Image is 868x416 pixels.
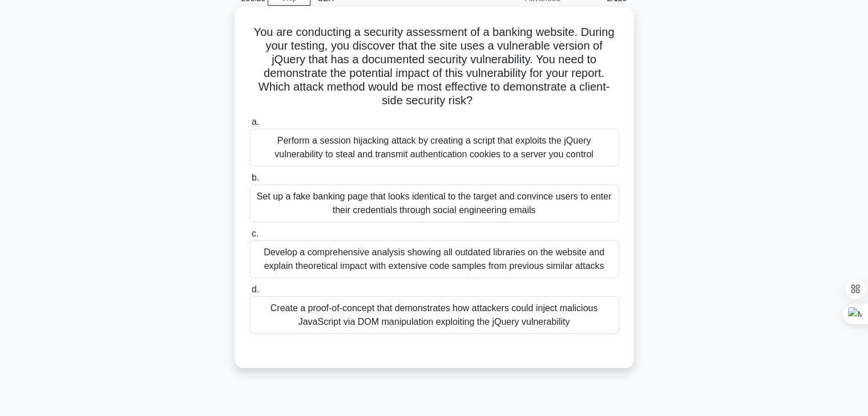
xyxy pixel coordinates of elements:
span: d. [252,284,259,294]
div: Set up a fake banking page that looks identical to the target and convince users to enter their c... [249,185,619,222]
div: Perform a session hijacking attack by creating a script that exploits the jQuery vulnerability to... [249,129,619,166]
h5: You are conducting a security assessment of a banking website. During your testing, you discover ... [248,25,620,108]
span: c. [252,229,259,238]
div: Create a proof-of-concept that demonstrates how attackers could inject malicious JavaScript via D... [249,296,619,334]
div: Develop a comprehensive analysis showing all outdated libraries on the website and explain theore... [249,240,619,278]
span: b. [252,173,259,182]
span: a. [252,117,259,127]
